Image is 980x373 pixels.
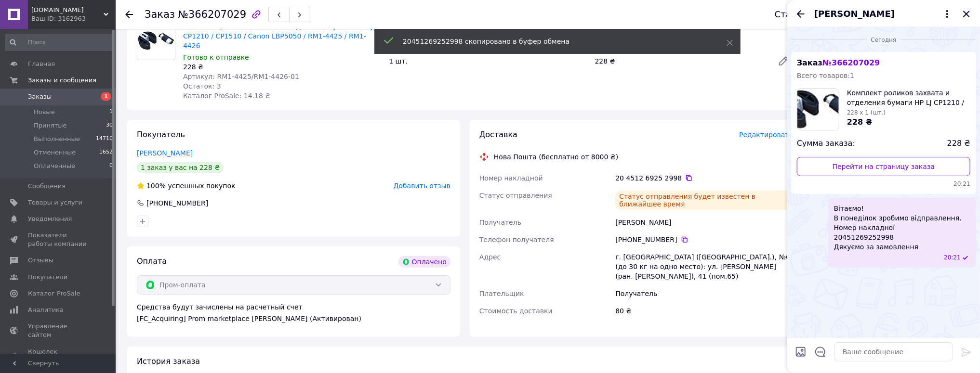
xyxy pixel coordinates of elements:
span: Заказы и сообщения [28,76,96,85]
div: Оплачено [398,256,450,268]
div: 228 ₴ [591,54,770,68]
span: Телефон получателя [479,236,554,244]
span: Покупатели [28,273,67,282]
span: 228 ₴ [947,138,970,149]
span: Отмененные [34,148,76,157]
a: [PERSON_NAME] [137,149,193,157]
span: Остаток: 3 [183,82,221,90]
span: Отзывы [28,256,53,265]
div: [PERSON_NAME] [613,214,795,231]
span: Новые [34,108,55,116]
span: Доставка [479,130,517,139]
span: Уведомления [28,215,72,223]
span: Заказ [145,9,175,20]
div: [FC_Acquiring] Prom marketplace [PERSON_NAME] (Активирован) [137,314,450,323]
span: Каталог ProSale: 14.18 ₴ [183,92,270,100]
div: Статус заказа [775,10,839,19]
span: Товары и услуги [28,198,82,207]
div: Статус отправления будет известен в ближайшее время [615,191,793,210]
div: Нова Пошта (бесплатно от 8000 ₴) [491,152,621,162]
div: 12.10.2025 [791,35,976,44]
span: Добавить отзыв [394,182,450,190]
span: 1 [109,108,113,116]
span: 1 [101,92,111,101]
span: Номер накладной [479,174,543,182]
span: Аналитика [28,306,64,314]
button: Открыть шаблоны ответов [814,346,827,358]
span: Главная [28,60,55,68]
span: 228 ₴ [847,117,873,127]
span: Сумма заказа: [797,138,855,149]
span: Каталог ProSale [28,289,80,298]
button: Закрыть [961,8,972,20]
div: 1 заказ у вас на 228 ₴ [137,162,224,173]
span: Заказ [797,58,880,67]
div: Вернуться назад [125,10,133,19]
span: 228 x 1 (шт.) [847,109,886,116]
img: 6459770974_w100_h100_komplekt-rolikov-zahvata.jpg [797,89,839,130]
div: успешных покупок [137,181,236,191]
span: Статус отправления [479,192,552,199]
div: 228 ₴ [183,62,381,72]
span: Стоимость доставки [479,307,553,315]
span: Адрес [479,253,501,261]
div: 1 шт. [385,54,591,68]
span: Редактировать [739,131,793,139]
span: История заказа [137,357,200,366]
div: Средства будут зачислены на расчетный счет [137,302,450,323]
a: Перейти на страницу заказа [797,157,970,176]
div: Получатель [613,285,795,302]
div: [PHONE_NUMBER] [615,235,793,244]
span: [PERSON_NAME] [814,8,895,20]
span: Получатель [479,219,521,226]
div: Ваш ID: 3162963 [31,14,116,23]
img: Комплект роликов захвата и отделения бумаги HP LJ CP1210 / CP1510 / Canon LBP5050 / RM1-4425 / RM... [137,31,175,51]
span: Плательщик [479,290,524,297]
span: Всего товаров: 1 [797,72,854,79]
span: Заказы [28,92,52,101]
div: 80 ₴ [613,302,795,320]
span: 30 [106,121,113,130]
span: Сообщения [28,182,66,191]
span: Вітаємо! В понеділок зробимо відправлення. Номер накладної 20451269252998 Дякуємо за замовлення [834,204,962,252]
span: Print-zip.com.ua [31,6,104,14]
div: 20451269252998 скопировано в буфер обмена [403,37,702,46]
span: Сегодня [867,36,901,44]
span: Оплата [137,257,167,266]
span: Готово к отправке [183,53,249,61]
span: Кошелек компании [28,347,89,365]
span: 20:21 12.10.2025 [797,180,970,188]
button: [PERSON_NAME] [814,8,953,20]
span: Показатели работы компании [28,231,89,248]
span: Комплект роликов захвата и отделения бумаги HP LJ CP1210 / CP1510 / Canon LBP5050 / RM1-4425 / RM... [847,88,970,107]
span: Покупатель [137,130,185,139]
span: Выполненные [34,135,80,143]
div: 20 4512 6925 2998 [615,173,793,183]
span: № 366207029 [822,58,880,67]
input: Поиск [5,34,114,51]
span: Принятые [34,121,67,130]
span: 100% [146,182,166,190]
span: Артикул: RM1-4425/RM1-4426-01 [183,73,299,80]
span: Управление сайтом [28,322,89,339]
span: 1652 [99,148,113,157]
span: №366207029 [178,9,246,20]
a: Комплект роликов захвата и отделения бумаги HP LJ CP1210 / CP1510 / Canon LBP5050 / RM1-4425 / RM... [183,23,373,50]
div: [PHONE_NUMBER] [146,198,209,208]
div: г. [GEOGRAPHIC_DATA] ([GEOGRAPHIC_DATA].), №6 (до 30 кг на одно место): ул. [PERSON_NAME] (ран. [... [613,248,795,285]
span: 14710 [96,135,113,143]
span: 20:21 12.10.2025 [944,254,961,262]
span: 0 [109,162,113,170]
button: Назад [795,8,807,20]
span: Оплаченные [34,162,75,170]
a: Редактировать [774,51,793,71]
